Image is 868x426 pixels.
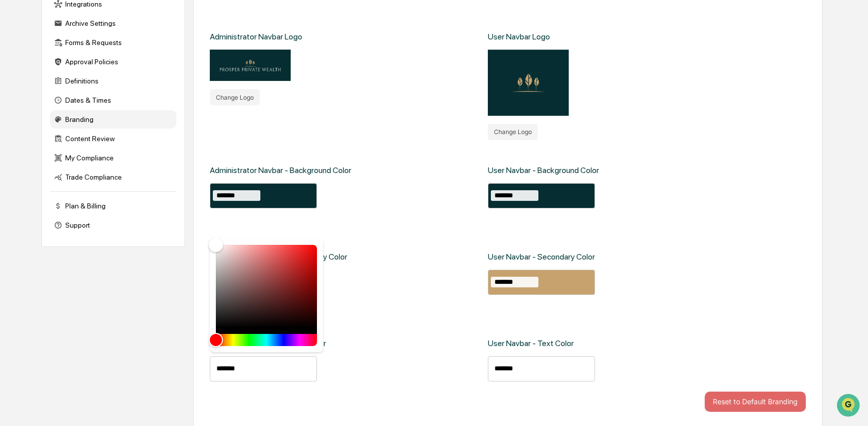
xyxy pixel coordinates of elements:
[488,165,599,175] div: User Navbar - Background Color
[6,123,69,142] a: 🖐️Preclearance
[73,129,81,137] div: 🗄️
[20,127,65,138] span: Preclearance
[488,32,550,41] div: User Navbar Logo
[71,171,122,179] a: Powered byPylon
[488,124,538,140] button: Change Logo
[705,392,806,412] button: Reset to Default Branding
[10,77,28,96] img: 1746055101610-c473b297-6a78-478c-a979-82029cc54cd1
[50,216,176,234] div: Support
[50,168,176,186] div: Trade Compliance
[488,338,574,348] div: User Navbar - Text Color
[10,129,18,137] div: 🖐️
[172,80,184,93] button: Start new chat
[6,143,68,161] a: 🔎Data Lookup
[83,127,125,138] span: Attestations
[10,148,18,156] div: 🔎
[50,110,176,129] div: Branding
[10,21,184,37] p: How can we help?
[34,88,128,96] div: We're available if you need us!
[50,149,176,167] div: My Compliance
[34,77,166,88] div: Start new chat
[69,123,129,142] a: 🗄️Attestations
[50,91,176,109] div: Dates & Times
[488,50,569,116] img: User Logo
[50,72,176,90] div: Definitions
[210,32,302,41] div: Administrator Navbar Logo
[50,197,176,215] div: Plan & Billing
[210,165,351,175] div: Administrator Navbar - Background Color
[20,147,64,157] span: Data Lookup
[50,33,176,52] div: Forms & Requests
[50,53,176,71] div: Approval Policies
[216,245,317,328] div: Color
[210,50,291,81] img: Adnmin Logo
[101,172,122,179] span: Pylon
[50,130,176,148] div: Content Review
[50,14,176,32] div: Archive Settings
[836,393,863,420] iframe: Open customer support
[216,334,317,346] div: Hue
[210,89,260,105] button: Change Logo
[488,252,595,262] div: User Navbar - Secondary Color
